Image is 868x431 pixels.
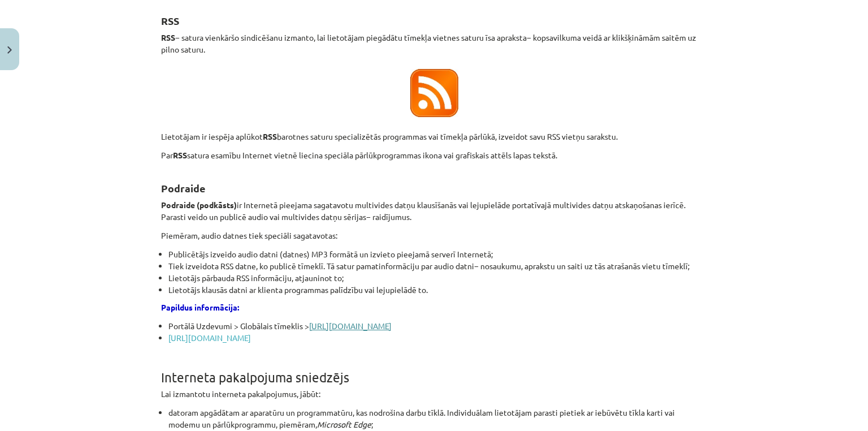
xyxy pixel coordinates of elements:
strong: RSS [161,14,179,27]
li: Portālā Uzdevumi > Globālais tīmeklis > [168,320,707,332]
strong: RSS [173,150,187,160]
span: Papildus informācija: [161,302,239,312]
strong: RSS [161,32,175,42]
em: Microsoft Edge [317,419,371,429]
img: icon-close-lesson-0947bae3869378f0d4975bcd49f059093ad1ed9edebbc8119c70593378902aed.svg [7,46,12,54]
p: Lai izmantotu interneta pakalpojumus, jābūt: [161,388,707,400]
li: Publicētājs izveido audio datni (datnes) MP3 formātā un izvieto pieejamā serverī Internetā; [168,248,707,260]
a: [URL][DOMAIN_NAME] [168,333,251,343]
strong: Podraide (podkāsts) [161,200,237,210]
li: Tiek izveidota RSS datne, ko publicē tīmeklī. Tā satur pamatinformāciju par audio datni− nosaukum... [168,260,707,272]
p: Par satura esamību Internet vietnē liecina speciāla pārlūkprogrammas ikona vai grafiskais attēls ... [161,149,707,161]
p: Lietotājam ir iespēja aplūkot barotnes saturu specializētās programmas vai tīmekļa pārlūkā, izvei... [161,131,707,143]
h1: Interneta pakalpojuma sniedzējs [161,350,707,385]
strong: Podraide [161,182,206,195]
strong: RSS [263,131,277,141]
p: ir Internetā pieejama sagatavotu multivides datņu klausīšanās vai lejupielāde portatīvajā multivi... [161,199,707,223]
p: − satura vienkāršo sindicēšanu izmanto, lai lietotājam piegādātu tīmekļa vietnes saturu īsa aprak... [161,32,707,55]
p: Piemēram, audio datnes tiek speciāli sagatavotas: [161,230,707,242]
li: Lietotājs pārbauda RSS informāciju, atjauninot to; [168,272,707,284]
li: Lietotājs klausās datni ar klienta programmas palīdzību vai lejupielādē to. [168,284,707,296]
a: [URL][DOMAIN_NAME] [309,321,392,331]
li: datoram apgādātam ar aparatūru un programmatūru, kas nodrošina darbu tīklā. Individuālam lietotāj... [168,407,707,430]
